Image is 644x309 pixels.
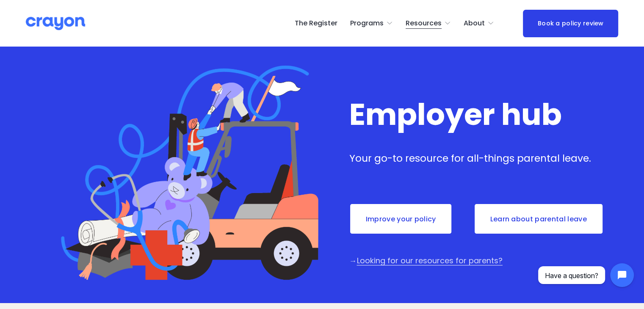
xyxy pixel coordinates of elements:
a: Looking for our resources for parents? [357,255,503,266]
span: About [464,17,485,30]
a: folder dropdown [464,17,494,30]
a: folder dropdown [350,17,393,30]
img: Crayon [26,16,85,31]
span: Resources [406,17,442,30]
a: Improve your policy [349,203,453,235]
a: Book a policy review [523,10,618,37]
span: → [349,255,357,266]
a: Learn about parental leave [474,203,603,235]
span: Programs [350,17,384,30]
a: The Register [295,17,337,30]
p: Your go-to resource for all-things parental leave. [349,151,594,166]
h1: Employer hub [349,99,594,131]
a: folder dropdown [406,17,451,30]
